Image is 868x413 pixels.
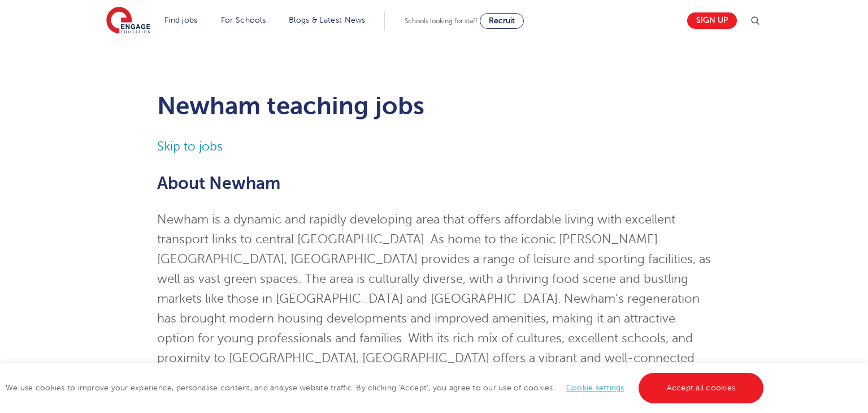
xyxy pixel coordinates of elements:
a: Find jobs [164,16,198,24]
span: Recruit [489,16,515,25]
a: For Schools [221,16,266,24]
img: Engage Education [106,7,150,35]
a: Sign up [687,12,737,29]
a: Cookie settings [566,384,624,392]
h1: Newham teaching jobs [157,92,711,120]
span: Newham is a dynamic and rapidly developing area that offers affordable living with excellent tran... [157,213,711,385]
a: Accept all cookies [639,373,764,403]
a: Recruit [480,13,524,29]
span: Schools looking for staff [405,17,478,25]
a: Skip to jobs [157,140,223,153]
a: Blogs & Latest News [289,16,366,24]
span: We use cookies to improve your experience, personalise content, and analyse website traffic. By c... [6,384,766,392]
span: About Newham [157,174,280,193]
